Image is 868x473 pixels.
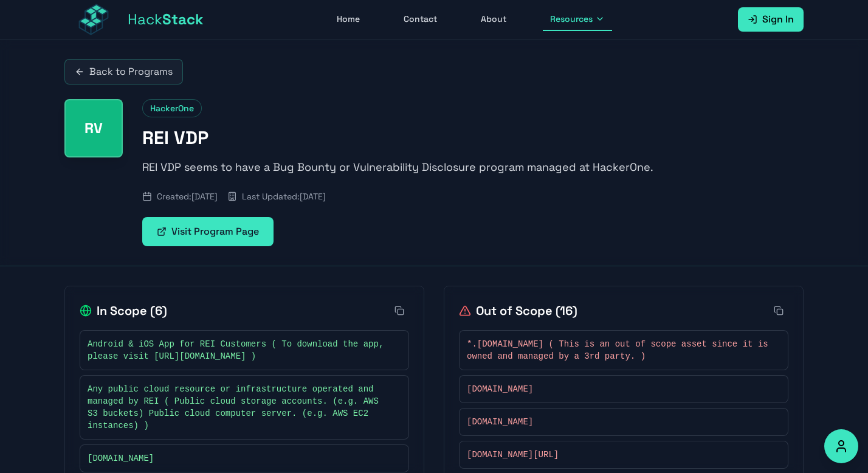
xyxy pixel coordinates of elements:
span: Android & iOS App for REI Customers ( To download the app, please visit [URL][DOMAIN_NAME] ) [88,338,389,362]
h1: REI VDP [142,127,804,149]
span: Resources [550,13,593,25]
button: Resources [543,8,612,31]
a: Sign In [738,7,804,32]
div: REI VDP [64,99,123,157]
button: Copy all in-scope items [390,301,409,320]
span: Hack [128,10,204,29]
a: Home [329,8,367,31]
span: [DOMAIN_NAME][URL] [467,449,559,461]
h2: In Scope ( 6 ) [80,302,167,319]
span: HackerOne [142,99,202,117]
span: *.[DOMAIN_NAME] ( This is an out of scope asset since it is owned and managed by a 3rd party. ) [467,338,768,362]
span: [DOMAIN_NAME] [467,383,533,395]
span: Any public cloud resource or infrastructure operated and managed by REI ( Public cloud storage ac... [88,383,389,432]
span: Last Updated: [DATE] [242,190,326,202]
a: Back to Programs [64,59,183,85]
button: Accessibility Options [824,429,858,463]
a: Contact [396,8,444,31]
span: [DOMAIN_NAME] [88,452,154,464]
a: Visit Program Page [142,217,274,246]
button: Copy all out-of-scope items [769,301,788,320]
span: [DOMAIN_NAME] [467,416,533,428]
span: Sign In [762,12,794,27]
a: About [474,8,514,31]
span: Stack [162,10,204,29]
h2: Out of Scope ( 16 ) [459,302,577,319]
span: Created: [DATE] [157,190,218,202]
p: REI VDP seems to have a Bug Bounty or Vulnerability Disclosure program managed at HackerOne. [142,159,804,176]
